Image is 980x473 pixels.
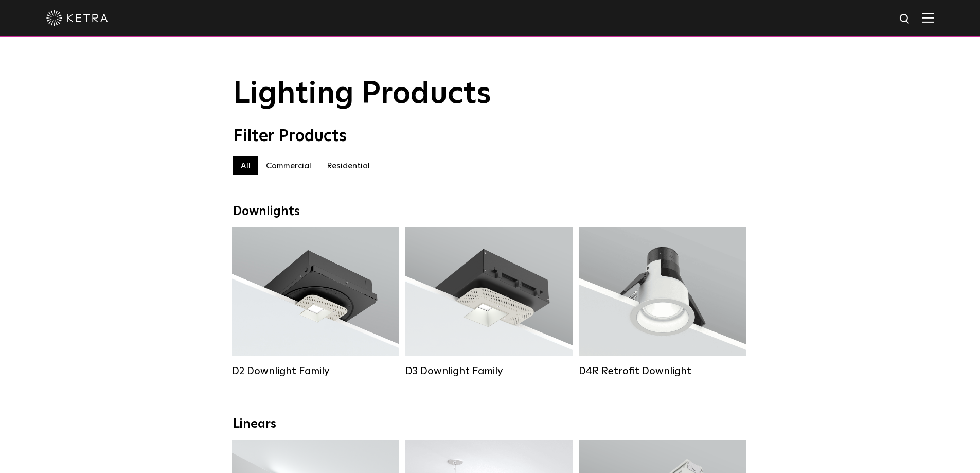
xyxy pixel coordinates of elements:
[232,227,399,382] a: D2 Downlight Family Lumen Output:1200Colors:White / Black / Gloss Black / Silver / Bronze / Silve...
[233,79,491,110] span: Lighting Products
[232,365,399,377] div: D2 Downlight Family
[405,227,573,382] a: D3 Downlight Family Lumen Output:700 / 900 / 1100Colors:White / Black / Silver / Bronze / Paintab...
[233,156,258,175] label: All
[233,127,747,146] div: Filter Products
[258,156,319,175] label: Commercial
[405,365,573,377] div: D3 Downlight Family
[319,156,378,175] label: Residential
[233,417,747,432] div: Linears
[579,227,746,382] a: D4R Retrofit Downlight Lumen Output:800Colors:White / BlackBeam Angles:15° / 25° / 40° / 60°Watta...
[922,13,934,23] img: Hamburger%20Nav.svg
[579,365,746,377] div: D4R Retrofit Downlight
[46,10,108,26] img: ketra-logo-2019-white
[233,204,747,219] div: Downlights
[899,13,912,26] img: search icon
